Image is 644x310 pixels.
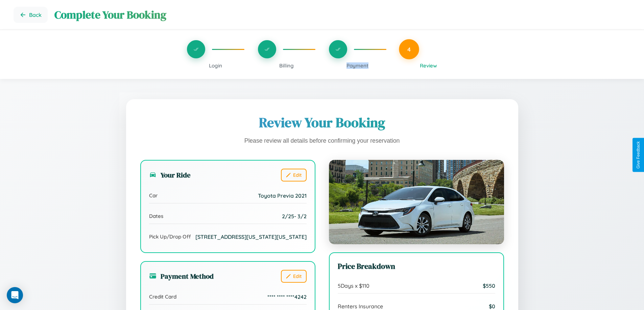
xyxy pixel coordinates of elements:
[279,62,294,69] span: Billing
[329,160,504,244] img: Toyota Previa
[407,46,411,53] span: 4
[258,192,307,199] span: Toyota Previa 2021
[7,287,23,303] div: Open Intercom Messenger
[338,282,369,289] span: 5 Days x $ 110
[149,192,158,199] span: Car
[195,233,307,240] span: [STREET_ADDRESS][US_STATE][US_STATE]
[54,7,630,22] h1: Complete Your Booking
[140,113,504,132] h1: Review Your Booking
[149,233,191,240] span: Pick Up/Drop Off
[636,141,641,169] div: Give Feedback
[281,270,307,283] button: Edit
[483,282,495,289] span: $ 550
[338,261,495,272] h3: Price Breakdown
[149,170,191,180] h3: Your Ride
[420,62,437,69] span: Review
[209,62,222,69] span: Login
[14,7,48,23] button: Go back
[338,303,383,310] span: Renters Insurance
[281,169,307,181] button: Edit
[149,293,176,300] span: Credit Card
[149,271,214,281] h3: Payment Method
[149,213,163,219] span: Dates
[489,303,495,310] span: $ 0
[282,213,307,220] span: 2 / 25 - 3 / 2
[140,136,504,146] p: Please review all details before confirming your reservation
[347,62,368,69] span: Payment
